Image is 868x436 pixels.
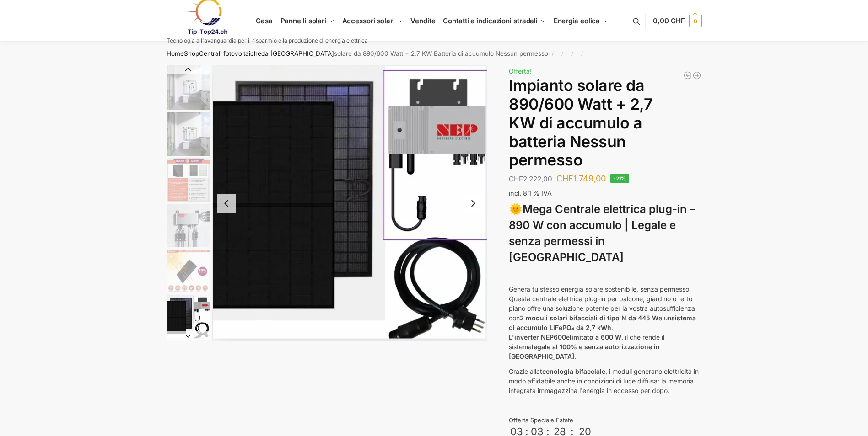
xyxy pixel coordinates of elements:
li: 4 / 12 [164,202,210,248]
bdi: CHF2.222,00 [509,175,552,183]
a: Accessori solari [338,0,407,42]
button: Diapositiva successiva [167,331,210,340]
img: Balkonkraftwerk mit 2,7kw Speicher [167,112,210,156]
div: Offerta Speciale Estate [509,416,701,425]
p: Tecnologia all'avanguardia per il risparmio e la produzione di energia elettrica [167,38,368,43]
strong: legale al 100% e senza autorizzazione in [GEOGRAPHIC_DATA] [509,343,660,360]
li: 1 / 12 [164,65,210,111]
a: Shop [184,50,199,57]
p: Genera tu stesso energia solare sostenibile, senza permesso! Questa centrale elettrica plug-in pe... [509,284,701,361]
h3: 🌞 [509,202,701,265]
img: Balkonkraftwerk mit 2,7kw Speicher [167,65,210,110]
span: Contatti e indicazioni stradali [443,16,538,25]
p: Grazie alla , i moduli generano elettricità in modo affidabile anche in condizioni di luce diffus... [509,367,701,395]
li: 2 / 12 [164,111,210,157]
span: / [558,50,567,58]
a: Centrali fotovoltaiche [199,50,261,57]
strong: limitato a 600 W [570,333,621,341]
strong: L'inverter NEP600 [509,333,566,341]
font: solare da 890/600 Watt + 2,7 KW Batteria di accumulo Nessun permesso [167,50,548,57]
li: 6 / 12 [164,294,210,340]
a: Vendite [407,0,439,42]
nav: Pangrattato [150,42,718,65]
button: Diapositiva precedente [217,194,236,213]
span: / [548,50,558,58]
a: Home [167,50,184,57]
img: Bificial 30 % mehr Leistung [167,250,210,293]
a: Centrale elettrica da balcone 405/600 watt espandibile [683,71,692,80]
li: 3 / 12 [164,157,210,202]
a: 0,00 CHF 0 [653,7,701,35]
span: Offerta! [509,67,532,75]
li: 7 / 12 [164,340,210,385]
strong: 2 moduli solari bifacciali di tipo N da 445 W [520,314,658,322]
span: Energia eolica [554,16,600,25]
button: Diapositiva successiva [464,194,483,213]
img: Balkonkraftwerk 860 [212,65,488,341]
a: Contatti e indicazioni stradali [439,0,550,42]
img: Balkonkraftwerk 860 [167,295,210,339]
span: Vendite [410,16,435,25]
li: 5 / 12 [164,248,210,294]
strong: sistema di accumulo LiFePO₄ da 2,7 kWh [509,314,696,331]
span: / [577,50,587,58]
a: Energia eolica [550,0,612,42]
li: 6 / 12 [212,65,488,341]
span: Accessori solari [342,16,395,25]
span: 0,00 CHF [653,16,685,25]
button: Diapositiva precedente [167,65,210,74]
strong: Mega Centrale elettrica plug-in – 890 W con accumulo | Legale e senza permessi in [GEOGRAPHIC_DATA] [509,202,695,263]
span: / [567,50,577,58]
h1: Impianto solare da 890/600 Watt + 2,7 KW di accumulo a batteria Nessun permesso [509,76,701,170]
img: Bificial im Vergleich zu billig Modulen [167,158,210,202]
img: BDS1000 [167,204,210,247]
a: da [GEOGRAPHIC_DATA] [261,50,334,57]
strong: tecnologia bifacciale [540,367,605,375]
span: 0 [689,15,702,27]
bdi: CHF1.749,00 [556,174,606,183]
a: Centrale elettrica da balcone Potenza del modulo solare da 890 watt con accumulo Zendure da 2kW/h [692,71,701,80]
span: incl. 8,1 % IVA [509,189,552,197]
span: -21% [610,174,629,183]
